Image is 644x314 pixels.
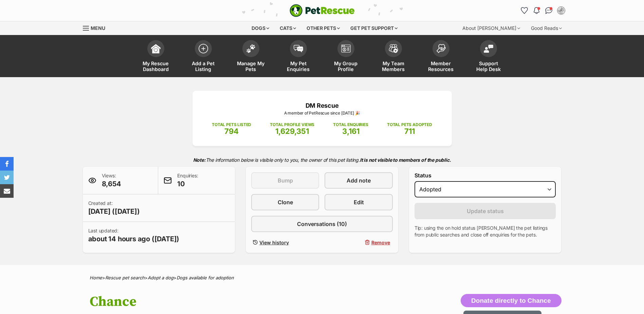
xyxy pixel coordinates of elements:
[333,122,368,128] p: TOTAL ENQUIRIES
[467,207,504,215] span: Update status
[102,179,121,189] span: 8,654
[259,239,289,246] span: View history
[526,21,567,35] div: Good Reads
[203,101,442,110] p: DM Rescue
[236,60,266,72] span: Manage My Pets
[278,198,293,206] span: Clone
[275,127,309,136] span: 1,629,351
[341,45,351,53] img: group-profile-icon-3fa3cf56718a62981997c0bc7e787c4b2cf8bcc04b72c1350f741eb67cf2f40e.svg
[199,44,208,53] img: add-pet-listing-icon-0afa8454b4691262ce3f59096e99ab1cd57d4a30225e0717b998d2c9b9846f56.svg
[247,21,274,35] div: Dogs
[88,227,180,244] p: Last updated:
[436,44,446,53] img: member-resources-icon-8e73f808a243e03378d46382f2149f9095a855e16c252ad45f914b54edf8863c.svg
[251,238,319,247] a: View history
[484,45,493,53] img: help-desk-icon-fdf02630f3aa405de69fd3d07c3f3aa587a6932b1a1747fa1d2bba05be0121f9.svg
[331,60,361,72] span: My Group Profile
[404,127,415,136] span: 711
[193,157,206,163] strong: Note:
[283,60,314,72] span: My Pet Enquiries
[558,7,565,14] img: Lianna Watkins profile pic
[151,44,161,53] img: dashboard-icon-eb2f2d2d3e046f16d808141f083e7271f6b2e854fb5c12c21221c1fb7104beca.svg
[370,37,417,77] a: My Team Members
[102,172,121,189] p: Views:
[325,238,392,247] button: Remove
[417,37,465,77] a: Member Resources
[544,5,554,16] a: Conversations
[545,7,552,14] img: chat-41dd97257d64d25036548639549fe6c8038ab92f7586957e7f3b1b290dea8141.svg
[251,216,393,232] a: Conversations (10)
[177,275,234,280] a: Dogs available for adoption
[360,157,451,163] strong: It is not visible to members of the public.
[534,7,539,14] img: notifications-46538b983faf8c2785f20acdc204bb7945ddae34d4c08c2a6579f10ce5e182be.svg
[519,5,567,16] ul: Account quick links
[378,60,409,72] span: My Team Members
[73,275,572,280] div: > > >
[290,4,355,17] a: PetRescue
[415,172,556,178] label: Status
[212,122,251,128] p: TOTAL PETS LISTED
[389,44,398,53] img: team-members-icon-5396bd8760b3fe7c0b43da4ab00e1e3bb1a5d9ba89233759b79545d2d3fc5d0d.svg
[90,294,377,310] h1: Chance
[325,172,392,189] a: Add note
[251,194,319,210] a: Clone
[294,45,303,52] img: pet-enquiries-icon-7e3ad2cf08bfb03b45e93fb7055b45f3efa6380592205ae92323e6603595dc1f.svg
[387,122,432,128] p: TOTAL PETS ADOPTED
[290,4,355,17] img: logo-e224e6f780fb5917bec1dbf3a21bbac754714ae5b6737aabdf751b685950b380.svg
[148,275,173,280] a: Adopt a dog
[132,37,180,77] a: My Rescue Dashboard
[227,37,275,77] a: Manage My Pets
[270,122,314,128] p: TOTAL PROFILE VIEWS
[354,198,364,206] span: Edit
[90,275,102,280] a: Home
[473,60,504,72] span: Support Help Desk
[415,225,556,238] p: Tip: using the on hold status [PERSON_NAME] the pet listings from public searches and close off e...
[203,110,442,116] p: A member of PetRescue since [DATE] 🎉
[188,60,219,72] span: Add a Pet Listing
[88,207,140,216] span: [DATE] ([DATE])
[83,21,110,34] a: Menu
[246,44,256,53] img: manage-my-pets-icon-02211641906a0b7f246fdf0571729dbe1e7629f14944591b6c1af311fb30b64b.svg
[302,21,345,35] div: Other pets
[180,37,227,77] a: Add a Pet Listing
[322,37,370,77] a: My Group Profile
[556,5,567,16] button: My account
[275,37,322,77] a: My Pet Enquiries
[278,176,293,185] span: Bump
[105,275,145,280] a: Rescue pet search
[415,203,556,219] button: Update status
[426,60,456,72] span: Member Resources
[325,194,392,210] a: Edit
[224,127,239,136] span: 794
[465,37,512,77] a: Support Help Desk
[88,200,140,216] p: Created at:
[342,127,360,136] span: 3,161
[461,294,561,308] button: Donate directly to Chance
[88,234,180,244] span: about 14 hours ago ([DATE])
[346,21,402,35] div: Get pet support
[347,176,371,185] span: Add note
[458,21,525,35] div: About [PERSON_NAME]
[297,220,347,228] span: Conversations (10)
[251,172,319,189] button: Bump
[177,172,198,189] p: Enquiries:
[519,5,530,16] a: Favourites
[177,179,198,189] span: 10
[531,5,542,16] button: Notifications
[91,25,105,31] span: Menu
[275,21,301,35] div: Cats
[141,60,171,72] span: My Rescue Dashboard
[371,239,390,246] span: Remove
[83,153,562,167] p: The information below is visible only to you, the owner of this pet listing.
